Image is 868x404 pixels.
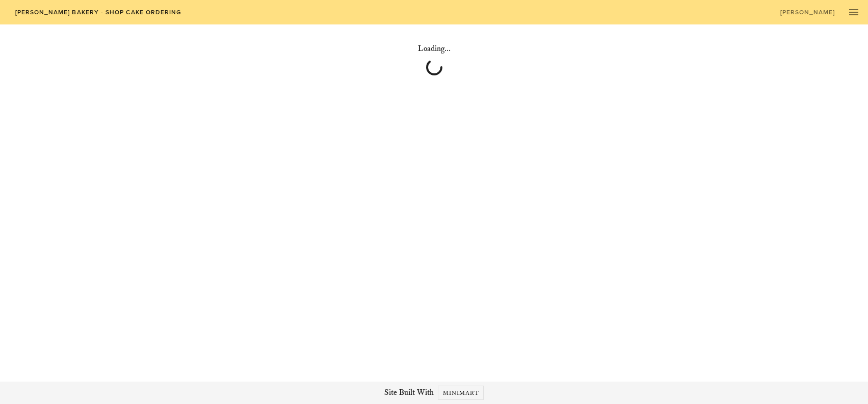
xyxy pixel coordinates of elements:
span: Minimart [442,389,480,397]
a: [PERSON_NAME] [773,5,841,19]
span: [PERSON_NAME] [780,9,835,16]
a: [PERSON_NAME] Bakery - Shop Cake Ordering [8,5,188,19]
span: Site Built With [384,387,434,399]
a: Minimart [438,386,484,400]
span: [PERSON_NAME] Bakery - Shop Cake Ordering [14,9,181,16]
h4: Loading... [150,43,718,55]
